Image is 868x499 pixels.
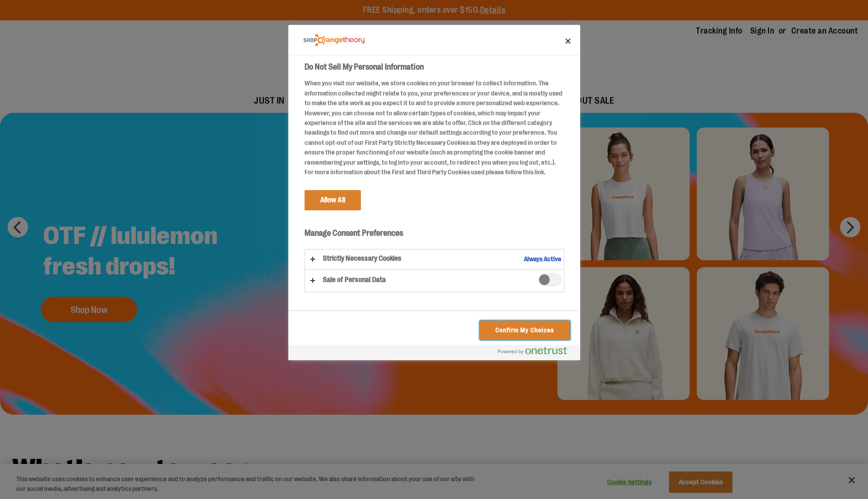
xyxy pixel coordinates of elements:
img: Company Logo [304,34,364,47]
h3: Manage Consent Preferences [305,228,564,244]
h2: Do Not Sell My Personal Information [305,61,564,73]
a: Powered by OneTrust Opens in a new Tab [498,347,575,359]
span: Sale of Personal Data [539,273,561,286]
button: Close [557,30,579,52]
div: Preference center [288,25,580,360]
button: Confirm My Choices [480,321,570,340]
button: Allow All [305,190,361,210]
img: Powered by OneTrust Opens in a new Tab [498,347,567,355]
div: Company Logo [304,30,364,50]
div: When you visit our website, we store cookies on your browser to collect information. The informat... [305,78,564,177]
div: Do Not Sell My Personal Information [288,25,580,360]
